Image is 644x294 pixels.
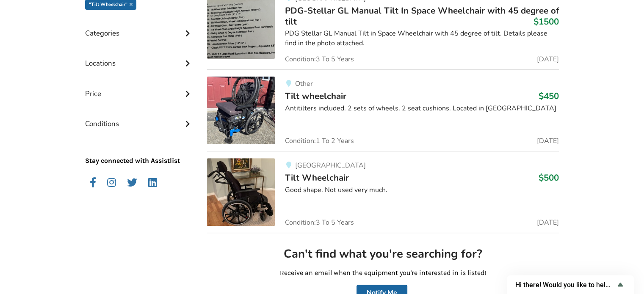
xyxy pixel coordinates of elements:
[285,104,559,113] div: Antitilters included. 2 sets of wheels. 2 seat cushions. Located in [GEOGRAPHIC_DATA]
[214,247,552,261] h2: Can't find what you're searching for?
[537,137,559,144] span: [DATE]
[285,219,354,226] span: Condition: 3 To 5 Years
[85,132,193,166] p: Stay connected with Assistlist
[285,137,354,144] span: Condition: 1 To 2 Years
[533,16,559,27] h3: $1500
[85,12,193,42] div: Categories
[285,56,354,63] span: Condition: 3 To 5 Years
[207,77,275,144] img: mobility-tilt wheelchair
[285,29,559,48] div: PDG Stellar GL Manual Tilt in Space Wheelchair with 45 degree of tilt. Details please find in the...
[285,185,559,195] div: Good shape. Not used very much.
[85,102,193,132] div: Conditions
[537,219,559,226] span: [DATE]
[539,172,559,183] h3: $500
[295,161,365,170] span: [GEOGRAPHIC_DATA]
[85,42,193,72] div: Locations
[295,79,312,88] span: Other
[515,281,615,289] span: Hi there! Would you like to help us improve AssistList?
[285,90,346,102] span: Tilt wheelchair
[214,268,552,278] p: Receive an email when the equipment you're interested in is listed!
[85,72,193,102] div: Price
[537,56,559,63] span: [DATE]
[515,280,625,290] button: Show survey - Hi there! Would you like to help us improve AssistList?
[207,151,559,233] a: mobility-tilt wheelchair[GEOGRAPHIC_DATA]Tilt Wheelchair$500Good shape. Not used very much.Condit...
[207,158,275,226] img: mobility-tilt wheelchair
[285,172,349,184] span: Tilt Wheelchair
[207,69,559,151] a: mobility-tilt wheelchair OtherTilt wheelchair$450Antitilters included. 2 sets of wheels. 2 seat c...
[285,5,559,27] span: PDG-Stellar GL Manual Tilt In Space Wheelchair with 45 degree of tilt
[539,91,559,102] h3: $450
